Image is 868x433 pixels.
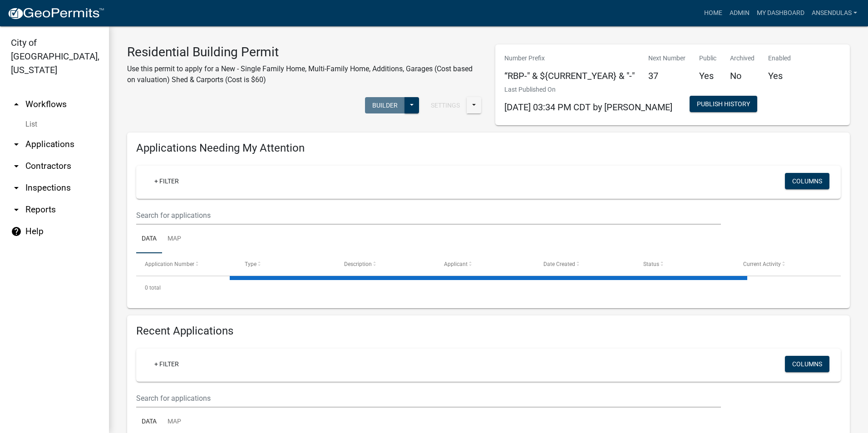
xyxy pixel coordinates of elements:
p: Number Prefix [504,54,635,63]
h5: No [730,70,755,81]
span: Date Created [543,261,575,267]
a: + Filter [147,173,186,189]
span: Status [643,261,659,267]
a: Data [136,225,162,254]
h3: Residential Building Permit [127,44,482,60]
i: arrow_drop_down [11,182,22,193]
h5: 37 [648,70,686,81]
input: Search for applications [136,206,721,225]
datatable-header-cell: Status [635,253,735,275]
datatable-header-cell: Type [236,253,336,275]
h4: Recent Applications [136,325,841,338]
p: Next Number [648,54,686,63]
a: Home [700,5,726,22]
datatable-header-cell: Application Number [136,253,236,275]
p: Last Published On [504,85,672,94]
datatable-header-cell: Current Activity [734,253,834,275]
p: Use this permit to apply for a New - Single Family Home, Multi-Family Home, Additions, Garages (C... [127,64,482,85]
p: Enabled [768,54,791,63]
a: ansendulas [808,5,861,22]
span: Application Number [145,261,194,267]
i: arrow_drop_down [11,139,22,150]
a: Map [162,225,187,254]
button: Publish History [690,96,757,112]
span: Description [344,261,372,267]
input: Search for applications [136,389,721,408]
i: arrow_drop_up [11,99,22,110]
h5: Yes [699,70,716,81]
h5: “RBP-" & ${CURRENT_YEAR} & "-" [504,70,635,81]
span: [DATE] 03:34 PM CDT by [PERSON_NAME] [504,102,672,113]
a: My Dashboard [753,5,808,22]
span: Applicant [444,261,468,267]
span: Type [245,261,256,267]
p: Public [699,54,716,63]
a: + Filter [147,356,186,372]
i: arrow_drop_down [11,204,22,215]
wm-modal-confirm: Workflow Publish History [690,101,757,108]
button: Columns [785,356,829,372]
h5: Yes [768,70,791,81]
datatable-header-cell: Description [335,253,435,275]
button: Builder [365,97,405,113]
h4: Applications Needing My Attention [136,142,841,155]
p: Archived [730,54,755,63]
datatable-header-cell: Applicant [435,253,535,275]
button: Columns [785,173,829,189]
div: 0 total [136,276,841,299]
datatable-header-cell: Date Created [535,253,635,275]
button: Settings [424,97,467,113]
i: arrow_drop_down [11,161,22,172]
i: help [11,226,22,237]
span: Current Activity [743,261,781,267]
a: Admin [726,5,753,22]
